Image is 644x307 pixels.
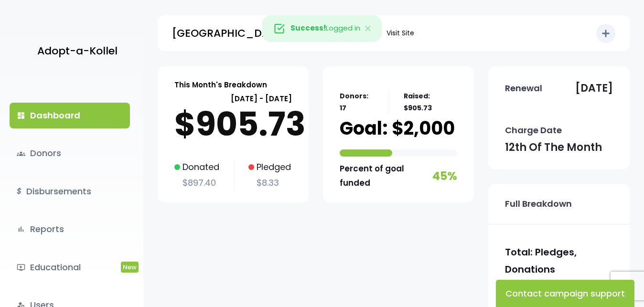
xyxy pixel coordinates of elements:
div: Logged in [262,15,382,42]
p: Percent of goal funded [340,161,430,191]
p: 45% [432,166,457,186]
i: bar_chart [17,225,25,233]
button: Contact campaign support [496,280,634,307]
p: $8.33 [248,175,291,191]
p: [GEOGRAPHIC_DATA][PERSON_NAME] [172,24,377,43]
p: Renewal [505,81,542,96]
p: Total: Pledges, Donations [505,243,613,278]
p: Donated [174,159,219,175]
p: This Month's Breakdown [174,78,267,91]
p: Adopt-a-Kollel [37,42,118,61]
p: Full Breakdown [505,196,572,212]
a: Visit Site [382,24,419,42]
p: Raised: $905.73 [404,90,457,114]
strong: Success! [290,23,326,33]
span: groups [17,149,25,158]
a: bar_chartReports [10,216,130,242]
i: dashboard [17,111,25,120]
a: groupsDonors [10,140,130,166]
p: Pledged [248,159,291,175]
button: Close [354,16,382,42]
p: Goal: $2,000 [340,119,455,138]
i: $ [17,185,21,199]
a: $Disbursements [10,179,130,204]
a: Adopt-a-Kollel [32,28,118,74]
a: dashboardDashboard [10,103,130,128]
span: New [121,262,139,273]
p: [DATE] - [DATE] [174,92,292,105]
button: add [596,24,615,43]
p: [DATE] [575,79,613,98]
i: add [600,28,612,39]
p: $897.40 [174,175,219,191]
p: $905.73 [174,105,292,143]
p: Donors: 17 [340,90,375,114]
p: 12th of the month [505,138,602,157]
a: ondemand_videoEducationalNew [10,254,130,280]
p: Charge Date [505,123,562,138]
i: ondemand_video [17,263,25,272]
